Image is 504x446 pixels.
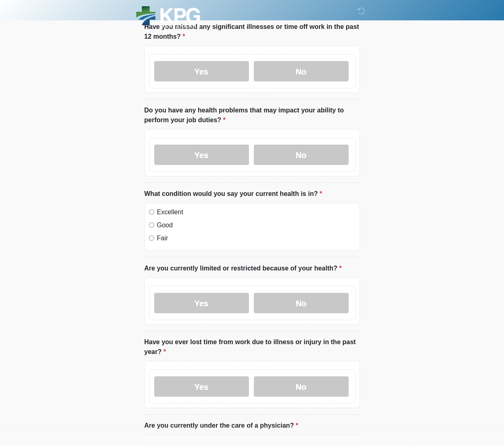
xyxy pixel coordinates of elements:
label: Have you ever lost time from work due to illness or injury in the past year? [144,337,360,357]
label: Good [157,220,356,230]
input: Excellent [149,209,154,215]
label: Do you have any health problems that may impact your ability to perform your job duties? [144,105,360,125]
label: Are you currently limited or restricted because of your health? [144,264,342,273]
label: Fair [157,233,356,243]
label: No [254,145,349,165]
input: Fair [149,235,154,241]
label: What condition would you say your current health is in? [144,189,322,199]
label: Are you currently under the care of a physician? [144,421,299,431]
label: Yes [154,61,249,81]
label: No [254,376,349,397]
label: Yes [154,376,249,397]
img: KPG Healthcare Logo [136,6,200,28]
label: No [254,61,349,81]
label: Yes [154,293,249,313]
label: Excellent [157,207,356,217]
input: Good [149,222,154,228]
label: Yes [154,145,249,165]
label: No [254,293,349,313]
